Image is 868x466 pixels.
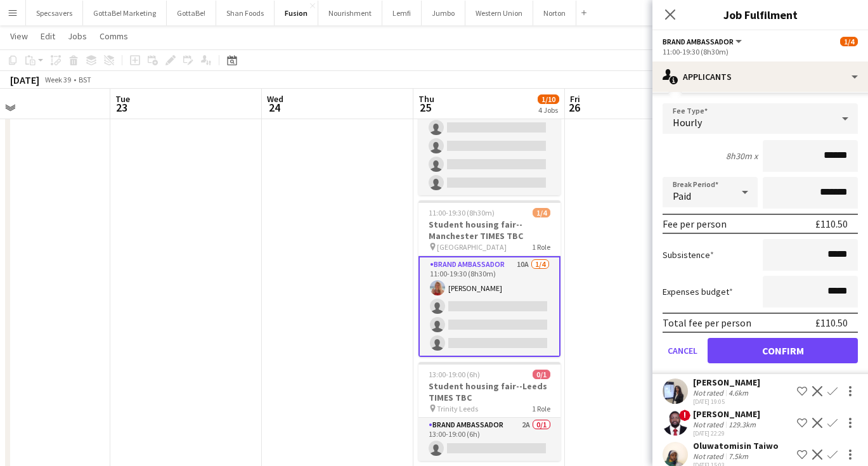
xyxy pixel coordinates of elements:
[663,249,714,261] label: Subsistence
[533,208,550,217] span: 1/4
[693,388,726,398] div: Not rated
[429,370,480,379] span: 13:00-19:00 (6h)
[437,242,507,252] span: [GEOGRAPHIC_DATA]
[5,28,33,44] a: View
[693,451,726,461] div: Not rated
[726,388,751,398] div: 4.6km
[418,219,560,242] h3: Student housing fair--Manchester TIMES TBC
[532,404,550,413] span: 1 Role
[418,200,560,357] app-job-card: 11:00-19:30 (8h30m)1/4Student housing fair--Manchester TIMES TBC [GEOGRAPHIC_DATA]1 RoleBrand Amb...
[663,316,751,329] div: Total fee per person
[318,1,382,25] button: Nourishment
[42,75,74,84] span: Week 39
[418,380,560,403] h3: Student housing fair--Leeds TIMES TBC
[726,420,758,429] div: 129.3km
[652,61,868,92] div: Applicants
[570,93,580,105] span: Fri
[100,30,128,42] span: Comms
[167,1,216,25] button: GottaBe!
[36,28,60,44] a: Edit
[815,316,848,329] div: £110.50
[94,28,133,44] a: Comms
[465,1,533,25] button: Western Union
[693,429,760,437] div: [DATE] 22:29
[418,256,560,357] app-card-role: Brand Ambassador10A1/411:00-19:30 (8h30m)[PERSON_NAME]
[265,100,283,115] span: 24
[663,338,703,363] button: Cancel
[26,1,83,25] button: Specsavers
[418,418,560,461] app-card-role: Brand Ambassador2A0/113:00-19:00 (6h)
[673,116,702,129] span: Hourly
[422,1,465,25] button: Jumbo
[275,1,318,25] button: Fusion
[68,30,87,42] span: Jobs
[418,97,560,195] app-card-role: Brand Ambassador3A0/410:00-16:00 (6h)
[815,217,848,230] div: £110.50
[79,75,91,84] div: BST
[693,408,760,420] div: [PERSON_NAME]
[437,404,478,413] span: Trinity Leeds
[663,286,733,297] label: Expenses budget
[663,37,744,46] button: Brand Ambassador
[726,451,751,461] div: 7.5km
[693,398,760,406] div: [DATE] 19:05
[83,1,167,25] button: GottaBe! Marketing
[538,105,559,115] div: 4 Jobs
[673,190,691,202] span: Paid
[693,440,779,451] div: Oluwatomisin Taiwo
[10,74,39,86] div: [DATE]
[533,1,576,25] button: Norton
[382,1,422,25] button: Lemfi
[533,370,550,379] span: 0/1
[63,28,92,44] a: Jobs
[418,362,560,461] app-job-card: 13:00-19:00 (6h)0/1Student housing fair--Leeds TIMES TBC Trinity Leeds1 RoleBrand Ambassador2A0/1...
[417,100,434,115] span: 25
[267,93,283,105] span: Wed
[693,377,760,388] div: [PERSON_NAME]
[726,150,758,162] div: 8h30m x
[418,93,434,105] span: Thu
[663,47,858,56] div: 11:00-19:30 (8h30m)
[840,37,858,46] span: 1/4
[429,208,495,217] span: 11:00-19:30 (8h30m)
[532,242,550,252] span: 1 Role
[538,94,559,104] span: 1/10
[652,6,868,23] h3: Job Fulfilment
[568,100,580,115] span: 26
[663,217,727,230] div: Fee per person
[708,338,858,363] button: Confirm
[679,410,690,421] span: !
[10,30,28,42] span: View
[216,1,275,25] button: Shan Foods
[115,93,130,105] span: Tue
[113,100,130,115] span: 23
[41,30,55,42] span: Edit
[663,37,734,46] span: Brand Ambassador
[693,420,726,429] div: Not rated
